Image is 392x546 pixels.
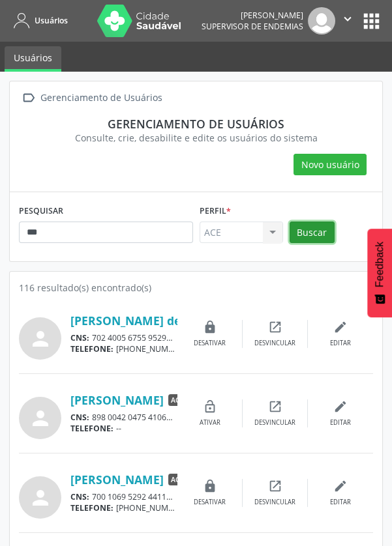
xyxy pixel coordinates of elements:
[28,131,364,145] div: Consulte, crie, desabilite e edite os usuários do sistema
[70,393,164,407] a: [PERSON_NAME]
[335,7,360,35] button: 
[70,491,89,502] span: CNS:
[254,339,295,348] div: Desvincular
[330,498,351,507] div: Editar
[202,21,303,32] span: Supervisor de Endemias
[28,117,364,131] div: Gerenciamento de usuários
[35,15,68,26] span: Usuários
[333,399,348,414] i: edit
[203,479,217,493] i: lock
[29,327,52,351] i: person
[367,229,392,317] button: Feedback - Mostrar pesquisa
[200,418,220,427] div: Ativar
[200,201,231,222] label: Perfil
[194,498,226,507] div: Desativar
[70,502,177,513] div: [PHONE_NUMBER]
[374,242,385,287] span: Feedback
[70,423,177,434] div: --
[294,154,367,176] button: Novo usuário
[38,89,164,108] div: Gerenciamento de Usuários
[70,423,113,434] span: TELEFONE:
[175,412,193,423] span: CPF:
[330,339,351,348] div: Editar
[175,491,193,502] span: CPF:
[290,222,335,244] button: Buscar
[333,320,348,334] i: edit
[254,498,295,507] div: Desvincular
[19,89,164,108] a:  Gerenciamento de Usuários
[333,479,348,493] i: edit
[9,10,68,31] a: Usuários
[70,332,177,343] div: 702 4005 6755 9529 137.811.576-79
[168,394,186,406] span: ACE
[70,412,177,423] div: 898 0042 0475 4106 075.494.691-64
[203,399,217,414] i: lock_open
[268,399,282,414] i: open_in_new
[175,332,193,343] span: CPF:
[29,486,52,510] i: person
[19,281,373,295] div: 116 resultado(s) encontrado(s)
[5,46,61,72] a: Usuários
[360,10,383,33] button: apps
[330,418,351,427] div: Editar
[194,339,226,348] div: Desativar
[268,320,282,334] i: open_in_new
[301,158,359,171] span: Novo usuário
[168,474,186,485] span: ACE
[19,201,63,222] label: PESQUISAR
[254,418,295,427] div: Desvincular
[29,407,52,430] i: person
[70,313,277,328] a: [PERSON_NAME] de [PERSON_NAME]
[203,320,217,334] i: lock
[70,502,113,513] span: TELEFONE:
[70,491,177,502] div: 700 1069 5292 4411 131.199.936-11
[70,412,89,423] span: CNS:
[70,343,177,354] div: [PHONE_NUMBER]
[70,332,89,343] span: CNS:
[70,343,113,354] span: TELEFONE:
[202,10,303,21] div: [PERSON_NAME]
[308,7,335,35] img: img
[340,12,355,26] i: 
[70,472,164,487] a: [PERSON_NAME]
[19,89,38,108] i: 
[268,479,282,493] i: open_in_new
